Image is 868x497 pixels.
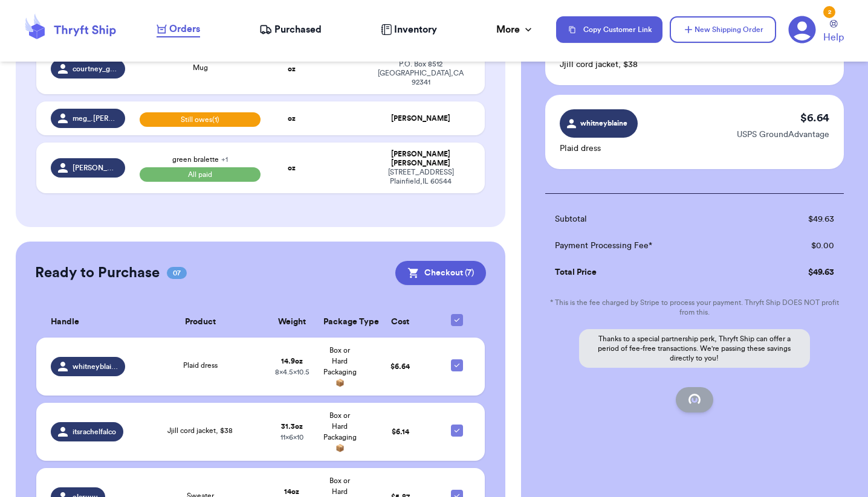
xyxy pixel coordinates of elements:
span: Handle [51,316,79,329]
span: 8 x 4.5 x 10.5 [275,368,309,376]
span: Box or Hard Packaging 📦 [323,412,357,452]
td: $ 49.63 [760,206,844,232]
span: Still owes (1) [140,112,260,127]
strong: 14.9 oz [281,358,303,365]
th: Product [132,307,267,338]
th: Package Type [316,307,364,338]
span: 07 [167,267,187,279]
span: meg_.[PERSON_NAME] [73,114,118,123]
div: [PERSON_NAME] [PERSON_NAME] [371,150,470,168]
span: green bralette [172,156,228,163]
button: Copy Customer Link [556,16,662,43]
span: Mug [193,64,208,71]
span: courtney_griede24 [73,64,118,74]
button: Checkout (7) [395,261,486,285]
td: Subtotal [545,206,760,232]
span: Plaid dress [183,362,218,369]
a: 2 [788,16,816,43]
span: Jjill cord jacket, $38 [167,427,233,434]
span: [PERSON_NAME] [73,163,118,173]
p: Thanks to a special partnership perk, Thryft Ship can offer a period of fee-free transactions. We... [579,329,810,368]
td: Total Price [545,259,760,286]
div: 2 [823,6,835,18]
p: Jjill cord jacket, $38 [560,59,638,71]
strong: 31.3 oz [281,423,303,430]
span: + 1 [221,156,228,163]
td: $ 0.00 [760,232,844,259]
strong: oz [288,164,296,172]
span: Box or Hard Packaging 📦 [323,347,357,386]
th: Cost [364,307,436,338]
strong: oz [288,65,296,72]
span: whitneyblaine [73,362,118,371]
a: Help [823,20,844,45]
a: Purchased [259,22,322,37]
strong: oz [288,115,296,122]
td: $ 49.63 [760,259,844,286]
div: More [496,22,534,37]
div: P.O. Box 8512 [GEOGRAPHIC_DATA] , CA 92341 [371,60,470,87]
button: New Shipping Order [670,16,776,43]
a: Inventory [381,22,437,37]
span: Orders [169,22,200,36]
span: Inventory [394,22,437,37]
p: USPS GroundAdvantage [737,129,829,141]
span: itsrachelfalco [73,427,116,437]
span: 11 x 6 x 10 [280,434,303,441]
h2: Ready to Purchase [35,263,160,283]
span: Purchased [274,22,322,37]
div: [STREET_ADDRESS] Plainfield , IL 60544 [371,168,470,186]
span: All paid [140,167,260,182]
div: [PERSON_NAME] [371,114,470,123]
span: $ 6.64 [390,363,410,370]
span: $ 6.14 [392,428,409,435]
p: Plaid dress [560,143,638,155]
td: Payment Processing Fee* [545,232,760,259]
span: whitneyblaine [580,118,628,129]
p: * This is the fee charged by Stripe to process your payment. Thryft Ship DOES NOT profit from this. [545,298,844,317]
th: Weight [268,307,316,338]
strong: 14 oz [284,488,299,495]
a: Orders [157,22,200,37]
p: $ 6.64 [800,109,829,126]
span: Help [823,30,844,45]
